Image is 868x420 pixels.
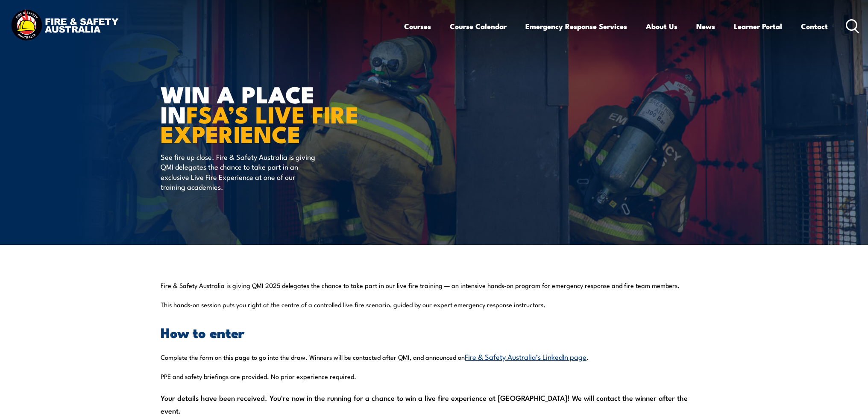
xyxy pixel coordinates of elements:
[525,15,627,38] a: Emergency Response Services
[161,96,359,151] strong: FSA’S LIVE FIRE EXPERIENCE
[696,15,715,38] a: News
[161,391,707,417] div: Your details have been received. You're now in the running for a chance to win a live fire experi...
[161,300,707,309] p: This hands-on session puts you right at the centre of a controlled live fire scenario, guided by ...
[734,15,782,38] a: Learner Portal
[161,326,707,338] h2: How to enter
[161,372,707,381] p: PPE and safety briefings are provided. No prior experience required.
[404,15,431,38] a: Courses
[450,15,507,38] a: Course Calendar
[161,152,317,192] p: See fire up close. Fire & Safety Australia is giving QMI delegates the chance to take part in an ...
[801,15,828,38] a: Contact
[161,281,707,290] p: Fire & Safety Australia is giving QMI 2025 delegates the chance to take part in our live fire tra...
[161,84,372,144] h1: WIN A PLACE IN
[161,352,707,361] p: Complete the form on this page to go into the draw. Winners will be contacted after QMI, and anno...
[465,351,586,361] a: Fire & Safety Australia’s LinkedIn page
[646,15,677,38] a: About Us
